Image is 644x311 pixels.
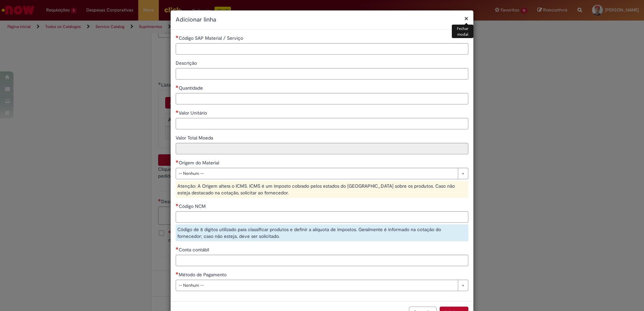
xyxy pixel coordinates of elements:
span: Somente leitura - Valor Total Moeda [176,135,214,141]
span: Origem do Material [179,160,221,166]
input: Código NCM [176,211,468,223]
span: Necessários [176,247,179,250]
div: Atenção: A Origem altera o ICMS. ICMS é um imposto cobrado pelos estados do [GEOGRAPHIC_DATA] sob... [176,181,468,198]
input: Descrição [176,68,468,80]
span: Necessários [176,35,179,38]
span: Necessários [176,272,179,275]
span: -- Nenhum -- [179,280,455,291]
input: Código SAP Material / Serviço [176,43,468,55]
span: Método de Pagamento [179,272,228,278]
span: Código SAP Material / Serviço [179,35,244,41]
span: Descrição [176,60,198,66]
span: Necessários [176,110,179,113]
span: Necessários [176,204,179,206]
button: Fechar modal [464,15,468,22]
h2: Adicionar linha [176,15,468,24]
span: -- Nenhum -- [179,168,455,179]
div: Fechar modal [452,25,473,38]
div: Código de 8 dígitos utilizado para classificar produtos e definir a alíquota de impostos. Geralme... [176,224,468,241]
input: Valor Unitário [176,118,468,129]
span: Código NCM [179,203,207,209]
span: Necessários [176,160,179,163]
input: Valor Total Moeda [176,143,468,154]
span: Quantidade [179,85,204,91]
span: Conta contábil [179,247,210,253]
span: Necessários [176,85,179,88]
span: Valor Unitário [179,110,208,116]
input: Conta contábil [176,255,468,266]
input: Quantidade [176,93,468,104]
